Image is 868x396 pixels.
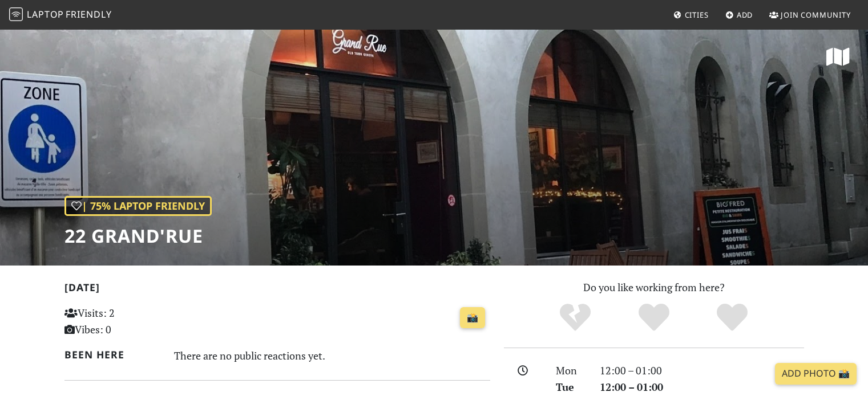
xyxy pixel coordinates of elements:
[64,281,490,298] h2: [DATE]
[775,363,857,385] a: Add Photo 📸
[549,379,592,395] div: Tue
[9,7,23,21] img: LaptopFriendly
[615,302,693,333] div: Yes
[721,5,758,25] a: Add
[669,5,713,25] a: Cities
[9,5,112,25] a: LaptopFriendly LaptopFriendly
[765,5,855,25] a: Join Community
[504,279,804,296] p: Do you like working from here?
[685,10,709,20] span: Cities
[64,349,161,361] h2: Been here
[693,302,772,333] div: Definitely!
[460,307,485,329] a: 📸
[64,225,212,247] h1: 22 grand'rue
[27,8,64,21] span: Laptop
[593,379,811,395] div: 12:00 – 01:00
[174,346,490,365] div: There are no public reactions yet.
[593,362,811,379] div: 12:00 – 01:00
[64,196,212,216] div: | 75% Laptop Friendly
[549,362,592,379] div: Mon
[536,302,615,333] div: No
[64,305,197,338] p: Visits: 2 Vibes: 0
[737,10,753,20] span: Add
[781,10,851,20] span: Join Community
[66,8,111,21] span: Friendly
